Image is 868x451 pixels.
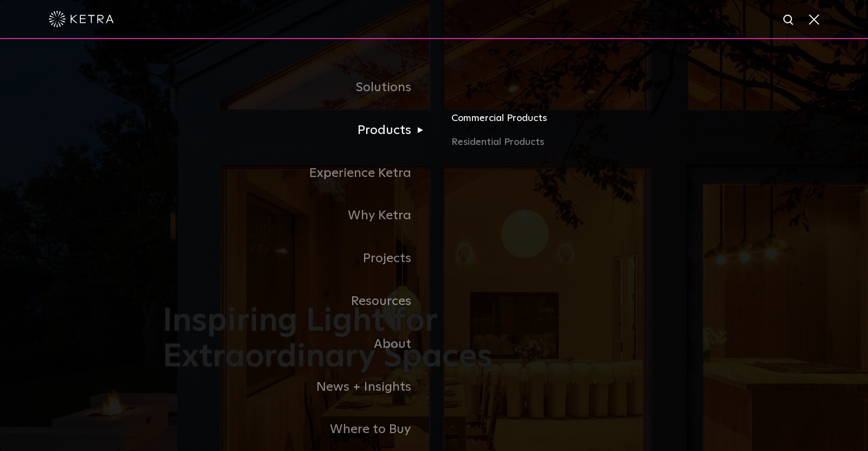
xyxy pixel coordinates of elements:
a: Commercial Products [451,111,705,135]
img: ketra-logo-2019-white [49,11,114,27]
a: Residential Products [451,135,705,150]
a: Where to Buy [163,408,434,451]
a: Experience Ketra [163,152,434,195]
a: About [163,323,434,366]
img: search icon [782,14,796,27]
a: Resources [163,280,434,323]
a: Projects [163,237,434,280]
a: Solutions [163,66,434,109]
a: Why Ketra [163,194,434,237]
div: Navigation Menu [163,66,705,451]
a: Products [163,109,434,152]
a: News + Insights [163,366,434,409]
